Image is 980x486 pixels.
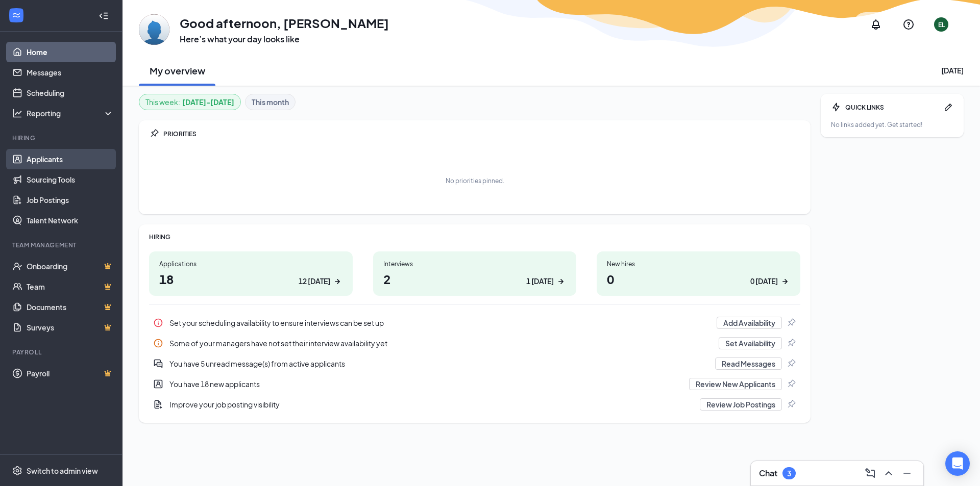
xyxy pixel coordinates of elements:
svg: DocumentAdd [153,399,163,410]
a: InfoSet your scheduling availability to ensure interviews can be set upAdd AvailabilityPin [149,313,800,333]
a: OnboardingCrown [27,256,114,276]
svg: Pin [786,399,796,410]
a: Talent Network [27,210,114,231]
svg: ArrowRight [556,276,566,287]
svg: Pin [786,338,796,348]
div: [DATE] [941,65,964,75]
div: 3 [787,469,791,478]
div: Switch to admin view [27,466,98,476]
div: QUICK LINKS [845,103,939,112]
button: Add Availability [717,317,782,329]
h1: 0 [607,270,790,288]
svg: ComposeMessage [864,467,876,479]
svg: QuestionInfo [902,18,915,31]
div: Improve your job posting visibility [149,394,800,415]
a: New hires00 [DATE]ArrowRight [597,251,800,296]
div: This week : [145,96,234,108]
a: Messages [27,62,114,83]
h3: Here’s what your day looks like [180,34,389,45]
button: Set Availability [719,337,782,349]
div: Improve your job posting visibility [169,399,694,410]
div: Interviews [383,260,567,268]
a: Applications1812 [DATE]ArrowRight [149,251,353,296]
svg: Pin [786,379,796,389]
div: Some of your managers have not set their interview availability yet [149,333,800,353]
svg: ArrowRight [780,276,790,287]
div: EL [938,20,945,29]
div: Hiring [12,134,112,142]
svg: ChevronUp [883,467,895,479]
a: PayrollCrown [27,363,114,383]
div: PRIORITIES [163,130,800,138]
div: No links added yet. Get started! [831,120,953,129]
svg: Collapse [99,11,109,21]
div: You have 18 new applicants [169,379,683,389]
a: Sourcing Tools [27,169,114,190]
div: 0 [DATE] [750,276,778,287]
svg: WorkstreamLogo [11,10,21,20]
a: Home [27,42,114,62]
a: InfoSome of your managers have not set their interview availability yetSet AvailabilityPin [149,333,800,353]
img: Emily Latta [139,14,169,45]
svg: Bolt [831,102,841,112]
button: ComposeMessage [862,465,878,481]
div: HIRING [149,233,800,241]
div: Payroll [12,348,112,356]
div: 12 [DATE] [299,276,330,287]
svg: Info [153,338,163,348]
div: Some of your managers have not set their interview availability yet [169,338,713,348]
svg: UserEntity [153,379,163,389]
a: Interviews21 [DATE]ArrowRight [373,251,577,296]
a: UserEntityYou have 18 new applicantsReview New ApplicantsPin [149,374,800,394]
svg: Info [153,318,163,328]
button: ChevronUp [880,465,897,481]
svg: Minimize [901,467,913,479]
div: You have 18 new applicants [149,374,800,394]
svg: ArrowRight [332,276,342,287]
h2: My overview [150,64,205,77]
div: No priorities pinned. [446,176,504,185]
div: You have 5 unread message(s) from active applicants [149,353,800,374]
div: Open Intercom Messenger [945,451,970,476]
a: Job Postings [27,190,114,210]
svg: Pin [786,318,796,328]
svg: Notifications [870,18,882,31]
a: Scheduling [27,83,114,103]
div: 1 [DATE] [526,276,554,287]
svg: Analysis [12,108,22,118]
div: New hires [607,260,790,268]
a: DocumentAddImprove your job posting visibilityReview Job PostingsPin [149,394,800,415]
button: Review New Applicants [689,378,782,390]
a: TeamCrown [27,276,114,297]
div: Team Management [12,241,112,249]
b: This month [252,96,289,108]
a: DoubleChatActiveYou have 5 unread message(s) from active applicantsRead MessagesPin [149,353,800,374]
div: Reporting [27,108,114,118]
a: Applicants [27,149,114,169]
div: Applications [159,260,342,268]
svg: Settings [12,466,22,476]
a: DocumentsCrown [27,297,114,317]
button: Review Job Postings [700,398,782,411]
svg: Pen [943,102,953,112]
div: Set your scheduling availability to ensure interviews can be set up [169,318,710,328]
h1: 18 [159,270,342,288]
div: You have 5 unread message(s) from active applicants [169,359,709,369]
div: Set your scheduling availability to ensure interviews can be set up [149,313,800,333]
h1: Good afternoon, [PERSON_NAME] [180,14,389,32]
a: SurveysCrown [27,317,114,338]
button: Minimize [899,465,915,481]
h3: Chat [759,468,777,479]
svg: Pin [149,129,159,139]
svg: Pin [786,359,796,369]
svg: DoubleChatActive [153,359,163,369]
button: Read Messages [715,357,782,370]
b: [DATE] - [DATE] [182,96,234,108]
h1: 2 [383,270,567,288]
